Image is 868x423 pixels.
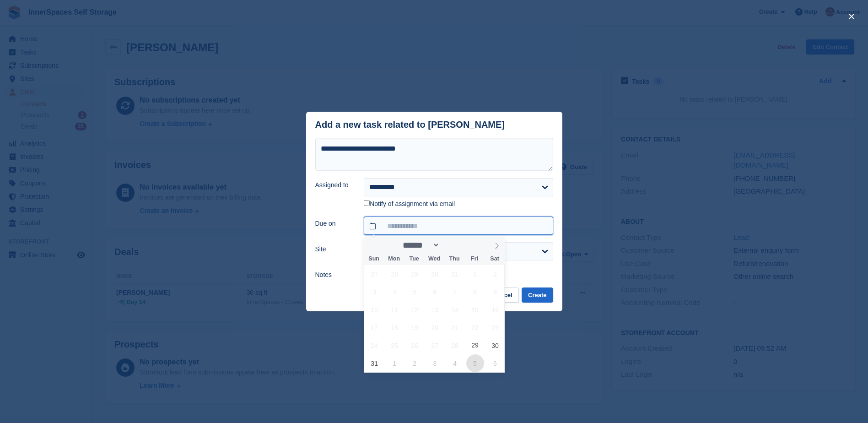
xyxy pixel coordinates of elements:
label: Due on [315,219,353,228]
span: August 19, 2025 [406,319,424,336]
span: August 5, 2025 [406,283,424,301]
span: Sun [364,256,384,262]
span: Tue [404,256,424,262]
span: Fri [464,256,485,262]
span: August 21, 2025 [446,319,464,336]
span: September 5, 2025 [466,354,484,372]
span: Wed [424,256,444,262]
label: Assigned to [315,180,353,190]
span: August 26, 2025 [406,336,424,354]
span: August 6, 2025 [426,283,444,301]
span: August 24, 2025 [366,336,383,354]
label: Notes [315,270,353,280]
span: July 30, 2025 [426,265,444,283]
span: August 27, 2025 [426,336,444,354]
span: August 16, 2025 [486,301,504,319]
span: Sat [485,256,505,262]
span: August 12, 2025 [406,301,424,319]
span: August 9, 2025 [486,283,504,301]
span: Thu [444,256,464,262]
span: August 22, 2025 [466,319,484,336]
span: September 3, 2025 [426,354,444,372]
span: July 31, 2025 [446,265,464,283]
span: August 14, 2025 [446,301,464,319]
span: August 1, 2025 [466,265,484,283]
input: Notify of assignment via email [364,200,370,206]
span: August 18, 2025 [386,319,404,336]
span: July 27, 2025 [366,265,383,283]
span: August 30, 2025 [486,336,504,354]
span: August 15, 2025 [466,301,484,319]
span: July 29, 2025 [406,265,424,283]
span: Mon [384,256,404,262]
span: August 11, 2025 [386,301,404,319]
span: August 3, 2025 [366,283,383,301]
select: Month [400,240,440,250]
span: August 4, 2025 [386,283,404,301]
span: August 13, 2025 [426,301,444,319]
span: July 28, 2025 [386,265,404,283]
label: Notify of assignment via email [364,200,455,208]
span: August 2, 2025 [486,265,504,283]
span: August 28, 2025 [446,336,464,354]
span: August 17, 2025 [366,319,383,336]
span: August 31, 2025 [366,354,383,372]
span: September 4, 2025 [446,354,464,372]
span: August 29, 2025 [466,336,484,354]
span: August 25, 2025 [386,336,404,354]
button: Create [522,287,553,303]
span: August 20, 2025 [426,319,444,336]
span: September 1, 2025 [386,354,404,372]
span: August 8, 2025 [466,283,484,301]
div: Add a new task related to [PERSON_NAME] [315,119,505,130]
span: September 2, 2025 [406,354,424,372]
input: Year [440,240,469,250]
span: August 23, 2025 [486,319,504,336]
label: Site [315,244,353,254]
span: August 7, 2025 [446,283,464,301]
span: September 6, 2025 [486,354,504,372]
button: close [844,9,859,24]
span: August 10, 2025 [366,301,383,319]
